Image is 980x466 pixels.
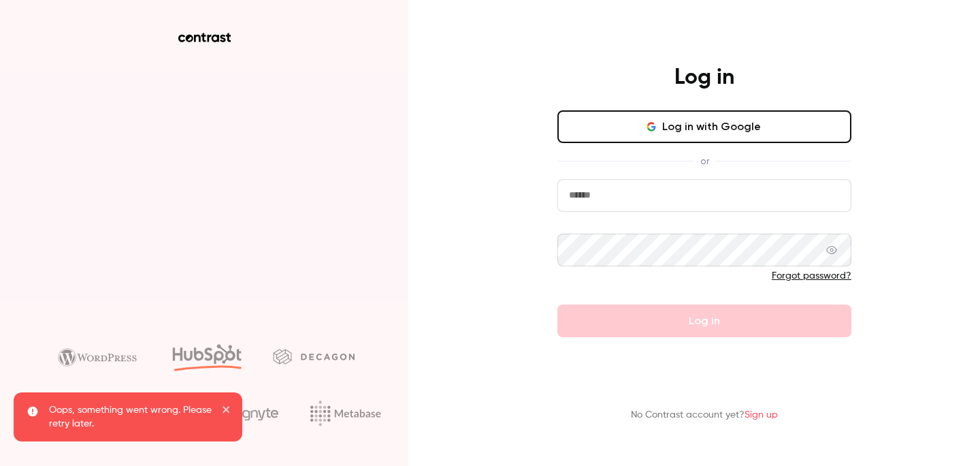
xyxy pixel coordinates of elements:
img: decagon [273,349,355,364]
p: Oops, something went wrong. Please retry later. [49,403,212,431]
span: or [693,154,716,168]
a: Forgot password? [772,271,851,281]
button: Log in with Google [557,110,851,143]
p: No Contrast account yet? [631,408,778,422]
h4: Log in [674,64,734,91]
a: Sign up [745,410,778,420]
button: close [222,403,231,420]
